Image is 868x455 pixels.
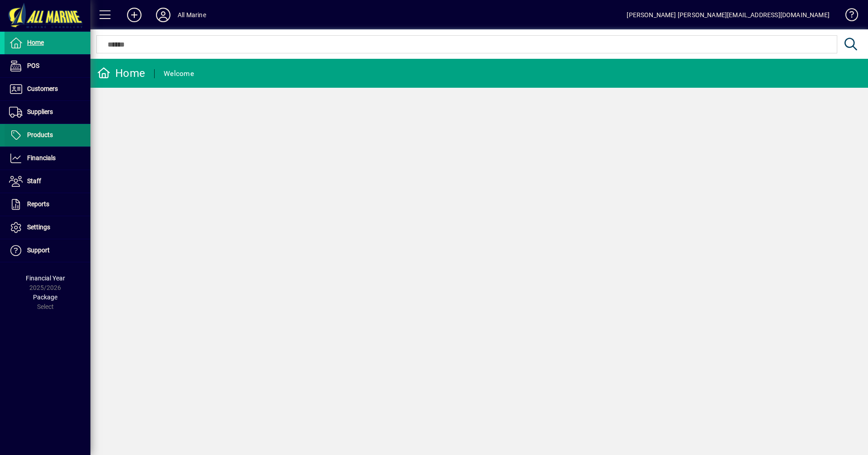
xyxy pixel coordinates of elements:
a: Financials [5,147,90,170]
span: Package [33,294,57,301]
div: Home [97,66,145,81]
button: Profile [149,7,178,23]
span: Customers [27,85,58,92]
span: Settings [27,223,50,231]
span: Staff [27,177,41,185]
button: Add [120,7,149,23]
a: Customers [5,78,90,100]
a: Staff [5,170,90,193]
a: Suppliers [5,101,90,123]
span: Support [27,246,50,254]
span: Financial Year [26,275,65,282]
a: Reports [5,193,90,216]
div: [PERSON_NAME] [PERSON_NAME][EMAIL_ADDRESS][DOMAIN_NAME] [627,8,830,22]
div: All Marine [178,8,206,22]
span: POS [27,62,39,69]
span: Products [27,131,53,138]
div: Welcome [164,66,194,81]
span: Suppliers [27,108,53,115]
span: Home [27,39,44,46]
a: POS [5,55,90,77]
span: Reports [27,200,49,208]
a: Knowledge Base [839,2,857,31]
span: Financials [27,154,56,161]
a: Support [5,239,90,262]
a: Products [5,124,90,147]
a: Settings [5,216,90,239]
